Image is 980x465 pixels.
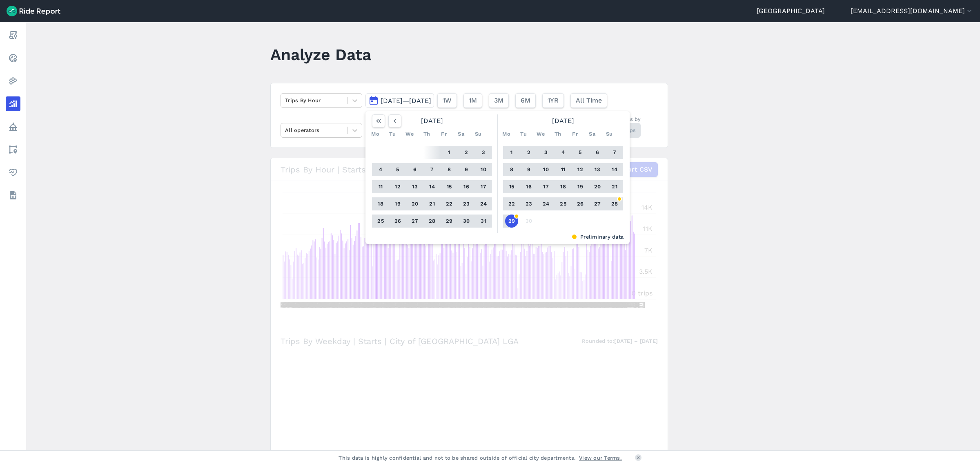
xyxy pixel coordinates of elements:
div: Fr [568,127,581,141]
button: 11 [557,163,570,176]
button: 3 [539,146,552,159]
button: 3M [489,93,509,108]
button: 17 [539,180,552,193]
button: 30 [522,215,535,228]
button: 7 [608,146,621,159]
button: 20 [591,180,604,193]
button: 23 [522,197,535,210]
button: 13 [408,180,421,193]
button: 10 [539,163,552,176]
a: Areas [6,142,20,157]
div: Su [603,127,616,141]
button: 11 [374,180,387,193]
button: 26 [574,197,587,210]
button: 9 [522,163,535,176]
button: 31 [477,215,490,228]
button: 2 [460,146,473,159]
button: 6M [515,93,536,108]
button: 29 [505,215,518,228]
div: Su [472,127,485,141]
a: Report [6,28,20,42]
button: 15 [443,180,456,193]
button: 1YR [542,93,564,108]
button: 20 [408,197,421,210]
div: Th [551,127,564,141]
button: 3 [477,146,490,159]
h1: Analyze Data [270,43,371,66]
div: Sa [454,127,468,141]
button: 4 [374,163,387,176]
a: View our Terms. [579,454,622,462]
div: We [534,127,547,141]
button: 18 [557,180,570,193]
button: 24 [539,197,552,210]
button: 9 [460,163,473,176]
button: 13 [591,163,604,176]
button: 1 [443,146,456,159]
button: 12 [391,180,404,193]
div: [DATE] [369,114,495,127]
a: Heatmaps [6,74,20,88]
a: Health [6,165,20,180]
button: 28 [608,197,621,210]
div: We [403,127,416,141]
a: Policy [6,119,20,134]
button: 28 [425,215,439,228]
button: 1W [437,93,457,108]
button: 26 [391,215,404,228]
div: Mo [369,127,382,141]
span: 1W [443,96,452,105]
div: Sa [586,127,599,141]
a: Realtime [6,51,20,65]
button: 25 [557,197,570,210]
button: 21 [425,197,439,210]
div: Th [420,127,433,141]
button: 6 [591,146,604,159]
button: 23 [460,197,473,210]
button: 4 [557,146,570,159]
button: 8 [443,163,456,176]
button: 17 [477,180,490,193]
button: All Time [570,93,607,108]
button: 14 [608,163,621,176]
button: 16 [522,180,535,193]
span: 1M [469,96,477,105]
div: Tu [517,127,530,141]
button: 22 [505,197,518,210]
button: 8 [505,163,518,176]
button: 5 [391,163,404,176]
a: Analyze [6,96,20,111]
span: 1YR [548,96,559,105]
button: 6 [408,163,421,176]
button: 30 [460,215,473,228]
div: Preliminary data [372,233,624,241]
img: Ride Report [7,6,60,16]
button: 10 [477,163,490,176]
span: 6M [521,96,530,105]
div: [DATE] [500,114,626,127]
button: 29 [443,215,456,228]
button: 14 [425,180,439,193]
button: [DATE]—[DATE] [365,93,434,108]
button: 25 [374,215,387,228]
button: 7 [425,163,439,176]
span: All Time [576,96,602,105]
div: Tu [386,127,399,141]
div: Mo [500,127,513,141]
button: 12 [574,163,587,176]
button: 2 [522,146,535,159]
button: 16 [460,180,473,193]
button: 1M [463,93,482,108]
div: Fr [437,127,450,141]
a: Datasets [6,188,20,203]
button: 15 [505,180,518,193]
button: 19 [574,180,587,193]
button: 21 [608,180,621,193]
button: 19 [391,197,404,210]
button: 22 [443,197,456,210]
button: 1 [505,146,518,159]
button: 5 [574,146,587,159]
span: 3M [494,96,503,105]
button: 27 [408,215,421,228]
button: 24 [477,197,490,210]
